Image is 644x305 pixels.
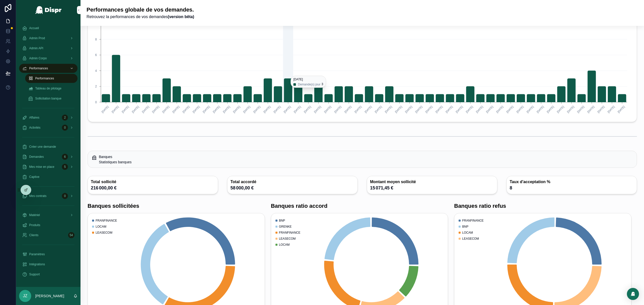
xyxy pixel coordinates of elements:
text: [DATE] [475,105,484,114]
a: Clients54 [19,231,77,240]
span: Sollicitation banque [35,96,61,100]
img: App logo [35,6,62,14]
a: Performances [25,74,77,83]
text: [DATE] [536,105,544,114]
a: Demandes6 [19,152,77,161]
text: [DATE] [111,105,119,114]
span: Intégrations [29,262,45,266]
a: Activités0 [19,123,77,132]
text: [DATE] [313,105,322,114]
text: [DATE] [566,105,575,114]
a: Captive [19,172,77,181]
span: Mes mise en place [29,165,54,169]
div: Statistiques banques [99,160,633,165]
span: Paramètres [29,252,45,256]
tspan: 8 [95,38,97,41]
text: [DATE] [162,105,170,114]
span: Clients [29,233,38,237]
span: Performances [29,66,48,70]
div: 58 000,00 € [230,185,254,191]
a: Créer une demande [19,142,77,151]
tspan: 4 [95,69,97,73]
span: LOCAM [96,225,106,229]
h1: Banques sollicitées [88,202,139,210]
a: Mes mise en place5 [19,162,77,171]
text: [DATE] [334,105,342,114]
a: Sollicitation banque [25,94,77,103]
span: Retrouvez la performances de vos demandes [87,14,194,20]
a: Paramètres [19,250,77,259]
text: [DATE] [324,105,332,114]
text: [DATE] [526,105,534,114]
text: [DATE] [546,105,554,114]
text: [DATE] [263,105,271,114]
span: Affaires [29,116,39,120]
h3: Total accordé [230,179,354,185]
text: [DATE] [141,105,150,114]
span: LEASECOM [279,237,296,241]
tspan: 2 [95,85,97,88]
text: [DATE] [435,105,443,114]
a: Tableau de pilotage [25,84,77,93]
div: 216 000,00 € [91,185,117,191]
text: [DATE] [516,105,524,114]
text: [DATE] [253,105,261,114]
text: [DATE] [212,105,220,114]
a: Accueil [19,24,77,33]
text: [DATE] [364,105,372,114]
a: Admin API [19,44,77,53]
text: [DATE] [202,105,210,114]
strong: (version bêta) [168,15,194,19]
text: [DATE] [121,105,129,114]
div: 6 [62,154,68,160]
div: 2 [62,115,68,121]
text: [DATE] [556,105,565,114]
tspan: 10 [94,23,97,27]
text: [DATE] [445,105,453,114]
span: Admin Corpo [29,56,47,60]
text: [DATE] [587,105,595,114]
text: [DATE] [374,105,382,114]
div: 8 [510,185,512,191]
h1: Performances globale de vos demandes. [87,6,194,14]
h3: Total sollicité [91,179,215,185]
text: [DATE] [455,105,463,114]
text: [DATE] [293,105,301,114]
h1: Banques ratio accord [271,202,328,210]
a: Affaires2 [19,113,77,122]
text: [DATE] [415,105,423,114]
a: Support [19,270,77,279]
span: LEASECOM [96,231,112,235]
div: 54 [68,232,74,238]
span: Demandes [29,155,44,159]
h3: Taux d'acceptation % [510,179,634,185]
span: BNP [279,219,285,223]
span: FRANFINANCE [279,231,300,235]
span: Captive [29,175,39,179]
span: LOCAM [462,231,473,235]
text: [DATE] [486,105,494,114]
p: [PERSON_NAME] [35,293,64,298]
text: [DATE] [303,105,311,114]
a: Performances [19,64,77,73]
a: Admin Prod [19,34,77,43]
span: Matériel [29,213,40,217]
text: [DATE] [273,105,281,114]
a: Admin Corpo [19,54,77,63]
span: JZ [23,293,27,299]
text: [DATE] [182,105,190,114]
span: Produits [29,223,40,227]
span: Performances [35,76,54,80]
text: [DATE] [405,105,413,114]
span: Créer une demande [29,145,56,149]
a: Produits [19,221,77,230]
span: Mes contrats [29,194,47,198]
div: scrollable content [16,20,80,285]
text: [DATE] [617,105,625,114]
text: [DATE] [283,105,291,114]
text: [DATE] [465,105,473,114]
span: Admin API [29,46,43,50]
text: [DATE] [232,105,241,114]
tspan: 0 [95,100,97,104]
span: Accueil [29,26,39,30]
